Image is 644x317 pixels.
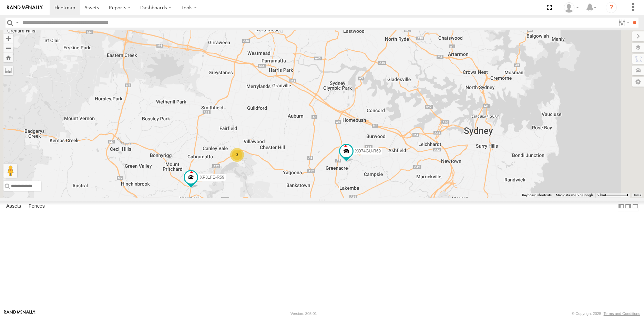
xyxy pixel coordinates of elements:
[632,201,639,211] label: Hide Summary Table
[556,193,593,197] span: Map data ©2025 Google
[4,310,35,317] a: Visit our Website
[561,2,581,13] div: Quang Thomas
[7,5,43,10] img: rand-logo.svg
[25,201,48,211] label: Fences
[355,149,381,153] span: XO74GU-R69
[595,193,630,198] button: Map Scale: 2 km per 63 pixels
[572,311,640,316] div: © Copyright 2025 -
[14,18,20,28] label: Search Query
[618,201,625,211] label: Dock Summary Table to the Left
[200,175,224,180] span: XP81FE-R59
[3,34,13,43] button: Zoom in
[616,18,631,28] label: Search Filter Options
[290,311,317,316] div: Version: 305.01
[3,201,24,211] label: Assets
[632,77,644,87] label: Map Settings
[3,43,13,53] button: Zoom out
[604,311,640,316] a: Terms and Conditions
[230,148,244,162] div: 3
[597,193,605,197] span: 2 km
[606,2,617,13] i: ?
[3,164,17,178] button: Drag Pegman onto the map to open Street View
[625,201,632,211] label: Dock Summary Table to the Right
[3,66,13,75] label: Measure
[634,194,641,197] a: Terms
[3,53,13,62] button: Zoom Home
[522,193,552,198] button: Keyboard shortcuts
